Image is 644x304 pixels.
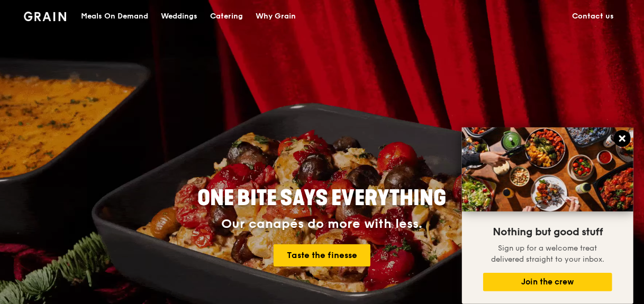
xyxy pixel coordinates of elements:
span: ONE BITE SAYS EVERYTHING [198,186,447,211]
a: Weddings [155,1,204,32]
div: Why Grain [256,1,296,32]
a: Taste the finesse [274,244,370,266]
a: Contact us [566,1,621,32]
span: Nothing but good stuff [493,226,603,238]
a: Why Grain [249,1,302,32]
button: Join the crew [483,273,612,291]
div: Weddings [161,1,197,32]
div: Our canapés do more with less. [132,217,513,232]
div: Catering [210,1,243,32]
img: DSC07876-Edit02-Large.jpeg [462,127,633,211]
span: Sign up for a welcome treat delivered straight to your inbox. [491,244,604,264]
img: Grain [24,12,67,21]
a: Catering [204,1,249,32]
button: Close [614,130,631,147]
div: Meals On Demand [81,1,148,32]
